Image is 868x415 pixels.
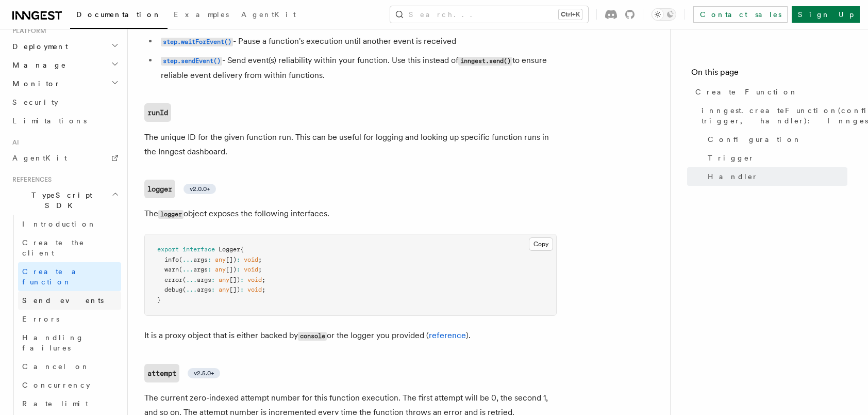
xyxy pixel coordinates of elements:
span: ... [186,286,197,293]
span: void [244,266,258,273]
span: ; [258,266,262,273]
span: []) [226,266,237,273]
span: AI [8,138,19,147]
button: Copy [529,237,553,251]
span: AgentKit [241,10,296,19]
span: Platform [8,27,46,35]
span: ( [179,256,182,263]
button: Monitor [8,74,121,93]
span: } [157,296,161,304]
a: Contact sales [693,6,788,23]
button: TypeScript SDK [8,186,121,215]
span: error [164,276,182,283]
span: Concurrency [22,381,90,389]
span: interface [182,246,215,253]
code: console [298,332,327,341]
li: - Pause a function's execution until another event is received [158,34,557,49]
span: debug [164,286,182,293]
span: Logger [219,246,240,253]
span: ( [179,266,182,273]
a: Concurrency [18,376,121,394]
p: The unique ID for the given function run. This can be useful for logging and looking up specific ... [144,130,557,159]
span: ... [186,276,197,283]
span: ( [182,276,186,283]
a: Send events [18,291,121,310]
a: Errors [18,310,121,328]
span: References [8,175,52,184]
span: Introduction [22,220,96,228]
kbd: Ctrl+K [559,9,582,20]
a: Create the client [18,233,121,262]
span: warn [164,266,179,273]
button: Search...Ctrl+K [390,6,588,23]
span: : [240,276,244,283]
a: attempt v2.5.0+ [144,364,220,382]
span: Limitations [12,117,87,125]
span: Handler [708,171,758,182]
span: Create the client [22,238,85,257]
a: Sign Up [792,6,860,23]
span: args [197,276,211,283]
a: Create Function [691,83,847,101]
span: args [197,286,211,293]
a: AgentKit [235,3,302,28]
span: : [208,256,211,263]
code: step.waitForEvent() [161,38,233,46]
span: []) [229,286,240,293]
button: Manage [8,56,121,74]
span: Cancel on [22,362,90,371]
button: Deployment [8,37,121,56]
span: AgentKit [12,154,67,162]
span: : [211,276,215,283]
span: export [157,246,179,253]
span: Configuration [708,134,802,145]
span: Manage [8,60,66,70]
span: Rate limit [22,400,88,408]
p: The object exposes the following interfaces. [144,206,557,221]
h4: On this page [691,66,847,83]
a: Documentation [70,3,168,29]
a: Security [8,93,121,111]
a: step.waitForEvent() [161,36,233,46]
code: step.sendEvent() [161,57,222,66]
span: Handling failures [22,333,84,352]
code: logger [144,180,175,198]
span: v2.5.0+ [194,369,214,377]
span: : [211,286,215,293]
span: ... [182,256,193,263]
span: any [215,266,226,273]
a: Handler [704,167,847,186]
span: []) [229,276,240,283]
span: : [237,256,240,263]
span: any [215,256,226,263]
li: - Send event(s) reliability within your function. Use this instead of to ensure reliable event de... [158,53,557,83]
span: info [164,256,179,263]
code: logger [158,210,183,219]
code: inngest.send() [458,57,512,66]
a: Create a function [18,262,121,291]
span: Examples [174,10,229,19]
span: Documentation [76,10,161,19]
a: inngest.createFunction(configuration, trigger, handler): InngestFunction [697,101,847,130]
a: reference [429,330,466,340]
span: v2.0.0+ [190,185,210,193]
a: logger v2.0.0+ [144,180,216,198]
span: ; [262,276,265,283]
span: Deployment [8,41,68,52]
span: any [219,276,229,283]
a: runId [144,103,171,122]
code: attempt [144,364,179,382]
a: Rate limit [18,394,121,413]
a: step.sendEvent() [161,55,222,65]
span: Create Function [695,87,798,97]
a: Introduction [18,215,121,233]
span: { [240,246,244,253]
span: void [247,276,262,283]
p: It is a proxy object that is either backed by or the logger you provided ( ). [144,328,557,343]
span: void [244,256,258,263]
a: Examples [168,3,235,28]
span: ; [262,286,265,293]
span: : [208,266,211,273]
button: Toggle dark mode [652,8,676,21]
